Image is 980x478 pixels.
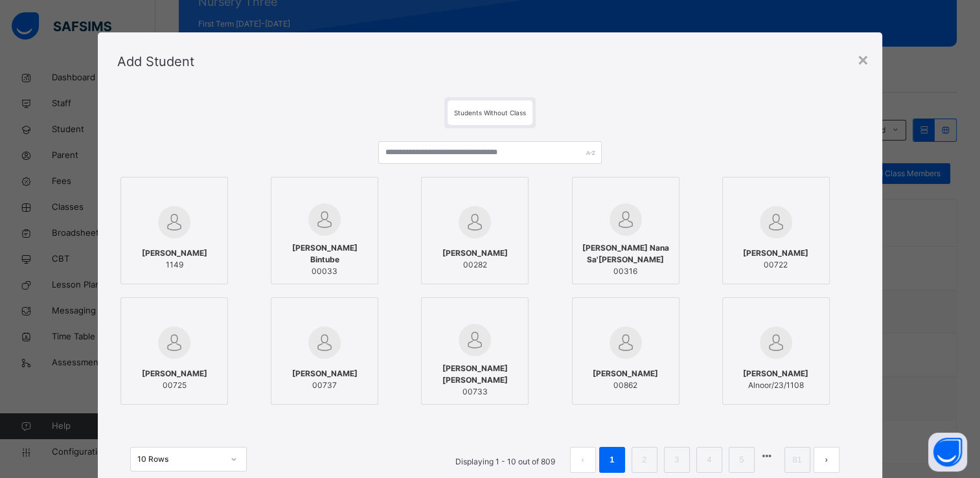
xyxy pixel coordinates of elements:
img: default.svg [760,206,792,238]
span: [PERSON_NAME] [142,368,207,380]
span: 00033 [278,266,371,277]
div: 10 Rows [137,453,223,465]
span: 00737 [292,380,358,391]
span: 00733 [428,386,521,398]
img: default.svg [158,206,190,238]
li: 81 [784,447,810,473]
span: 00862 [593,380,658,391]
div: × [857,45,869,73]
span: Alnoor/23/1108 [743,380,808,391]
img: default.svg [308,326,341,359]
img: default.svg [459,324,491,356]
img: default.svg [308,203,341,236]
img: default.svg [459,206,491,238]
span: [PERSON_NAME] [442,247,508,259]
a: 3 [670,451,683,468]
span: [PERSON_NAME] [PERSON_NAME] [428,363,521,386]
li: 1 [599,447,625,473]
span: [PERSON_NAME] Nana Sa'[PERSON_NAME] [579,242,672,266]
a: 1 [606,451,618,468]
span: [PERSON_NAME] [743,247,808,259]
span: Add Student [117,54,194,69]
span: 00316 [579,266,672,277]
li: 上一页 [570,447,596,473]
span: [PERSON_NAME] [142,247,207,259]
img: default.svg [610,326,642,359]
li: 5 [729,447,755,473]
img: default.svg [760,326,792,359]
img: default.svg [610,203,642,236]
a: 4 [703,451,715,468]
button: next page [814,447,839,473]
li: 4 [696,447,722,473]
span: 00725 [142,380,207,391]
li: 3 [664,447,690,473]
span: [PERSON_NAME] [292,368,358,380]
button: Open asap [928,433,967,472]
span: Students Without Class [454,109,526,117]
li: 2 [632,447,657,473]
li: 下一页 [814,447,839,473]
img: default.svg [158,326,190,359]
span: [PERSON_NAME] [593,368,658,380]
span: [PERSON_NAME] [743,368,808,380]
a: 81 [788,451,805,468]
span: 00722 [743,259,808,271]
span: 1149 [142,259,207,271]
span: 00282 [442,259,508,271]
a: 5 [735,451,747,468]
button: prev page [570,447,596,473]
li: Displaying 1 - 10 out of 809 [446,447,565,473]
span: [PERSON_NAME] Bintube [278,242,371,266]
a: 2 [638,451,650,468]
li: 向后 5 页 [758,447,776,465]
